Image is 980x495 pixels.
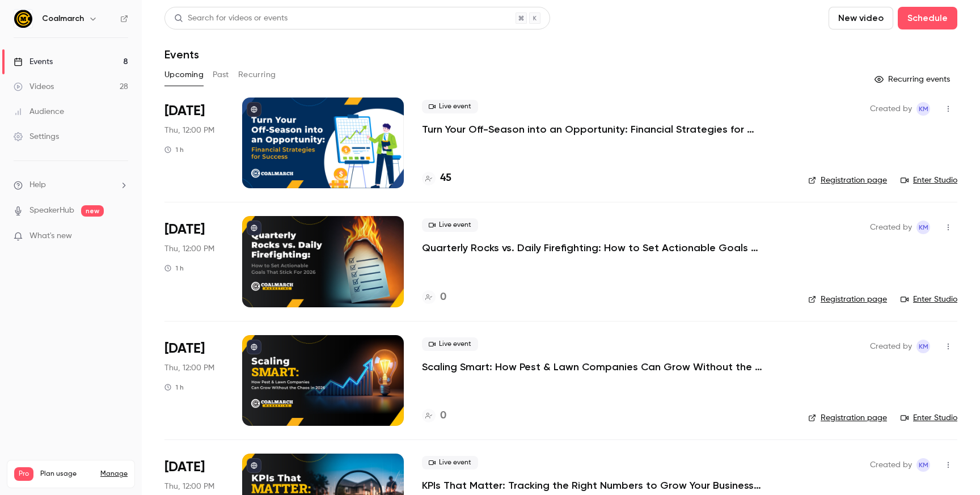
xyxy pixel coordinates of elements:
span: Thu, 12:00 PM [164,481,214,492]
div: Audience [14,106,64,117]
span: Live event [422,218,478,232]
span: Created by [870,102,912,116]
a: Registration page [808,175,887,186]
iframe: Noticeable Trigger [115,231,128,242]
div: Aug 21 Thu, 12:00 PM (America/New York) [164,98,224,188]
span: Katie McCaskill [916,221,930,234]
a: SpeakerHub [29,205,74,217]
img: Coalmarch [14,10,32,28]
button: Past [213,66,229,84]
a: KPIs That Matter: Tracking the Right Numbers to Grow Your Business Without Wasting Time in [DATE] [422,479,762,492]
span: KM [919,458,928,472]
a: Registration page [808,294,887,305]
span: Created by [870,340,912,353]
span: What's new [29,230,72,242]
button: Schedule [898,7,957,29]
span: KM [919,102,928,116]
h4: 0 [440,408,446,424]
span: KM [919,221,928,234]
span: [DATE] [164,458,205,476]
li: help-dropdown-opener [14,179,128,191]
div: 1 h [164,264,184,273]
a: Registration page [808,412,887,424]
h4: 0 [440,290,446,305]
button: Recurring [238,66,276,84]
a: Scaling Smart: How Pest & Lawn Companies Can Grow Without the Chaos in [DATE] [422,360,762,374]
span: Katie McCaskill [916,340,930,353]
h4: 45 [440,171,451,186]
span: Katie McCaskill [916,458,930,472]
h1: Events [164,48,199,61]
a: Quarterly Rocks vs. Daily Firefighting: How to Set Actionable Goals That Stick For 2026 [422,241,762,255]
div: Sep 18 Thu, 12:00 PM (America/New York) [164,335,224,426]
span: Help [29,179,46,191]
span: [DATE] [164,102,205,120]
a: Enter Studio [901,175,957,186]
span: Pro [14,467,33,481]
button: New video [829,7,893,29]
button: Recurring events [869,70,957,88]
div: Settings [14,131,59,142]
h6: Coalmarch [42,13,84,24]
span: Plan usage [40,469,94,479]
div: 1 h [164,383,184,392]
span: Thu, 12:00 PM [164,125,214,136]
button: Upcoming [164,66,204,84]
div: 1 h [164,145,184,154]
a: 45 [422,171,451,186]
span: new [81,205,104,217]
div: Sep 4 Thu, 12:00 PM (America/New York) [164,216,224,307]
div: Search for videos or events [174,12,288,24]
a: Enter Studio [901,412,957,424]
span: Katie McCaskill [916,102,930,116]
span: KM [919,340,928,353]
span: [DATE] [164,340,205,358]
a: Manage [100,469,128,479]
div: Videos [14,81,54,92]
span: Created by [870,221,912,234]
span: Thu, 12:00 PM [164,243,214,255]
a: Turn Your Off-Season into an Opportunity: Financial Strategies for Success [422,122,762,136]
a: 0 [422,290,446,305]
span: Live event [422,100,478,113]
div: Events [14,56,53,67]
span: Live event [422,456,478,469]
a: 0 [422,408,446,424]
span: Thu, 12:00 PM [164,362,214,374]
span: Created by [870,458,912,472]
span: Live event [422,337,478,351]
span: [DATE] [164,221,205,239]
a: Enter Studio [901,294,957,305]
